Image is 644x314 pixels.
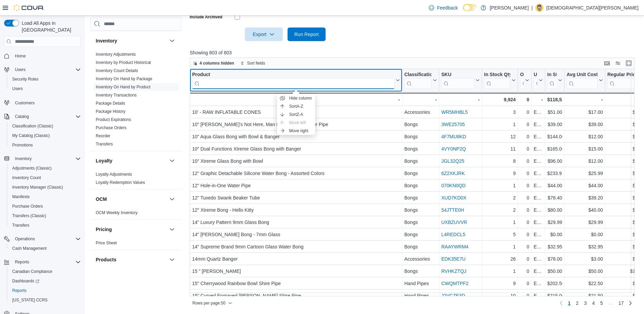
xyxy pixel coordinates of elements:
a: Price Sheet [96,241,117,245]
div: Classification [404,72,431,89]
div: Bongs [404,169,437,177]
a: 4F7MU8KD [441,134,466,139]
span: 4 [592,300,595,307]
a: Cash Management [10,244,49,252]
button: Avg Unit Cost In Stock [567,72,603,89]
label: Include Archived [190,14,222,20]
span: Inventory Transactions [96,92,137,98]
a: J2VCZE3D [441,293,465,298]
a: Loyalty Adjustments [96,172,132,177]
button: Transfers [7,221,84,230]
div: In Stock Qty [484,72,510,89]
button: Security Roles [7,74,84,84]
span: 3 [584,300,587,307]
div: $39.00 [547,120,562,128]
span: My Catalog (Classic) [10,132,81,140]
span: Transfers (Classic) [10,212,81,220]
button: Loyalty [168,157,176,165]
div: 0 [520,157,529,165]
div: Avg Unit Cost In Stock [567,72,597,78]
div: Each [534,108,543,116]
a: Security Roles [10,75,41,83]
a: Canadian Compliance [10,267,55,276]
div: Bongs [404,133,437,141]
span: Transfers [12,223,29,228]
span: Loyalty Adjustments [96,172,132,177]
button: Operations [1,234,84,244]
a: 6Z2XKJRK [441,171,465,176]
a: Dashboards [7,276,84,286]
span: Transfers [10,221,81,229]
button: Move right [277,127,315,135]
div: 11 [484,145,516,153]
div: $39.00 [567,120,603,128]
span: Inventory Count Details [96,68,138,73]
a: XUD7KD0X [441,195,466,200]
div: 9 [484,169,516,177]
div: 0 [520,120,529,128]
div: $96.00 [547,157,562,165]
span: Inventory Manager (Classic) [12,185,63,190]
div: 12 [484,133,516,141]
div: 12" Hole-in-One Water Pipe [192,181,400,190]
a: Package History [96,109,125,114]
span: Purchase Orders [12,204,43,209]
a: Package Details [96,101,125,106]
div: 10″ Xtreme Glass Bong with Bowl [192,157,400,165]
span: Cash Management [12,246,47,251]
div: - [192,95,400,104]
span: Dashboards [12,278,39,284]
a: CWQMTPF2 [441,281,468,286]
span: Canadian Compliance [12,269,52,274]
span: Transfers [96,141,113,147]
button: Run Report [288,28,326,41]
button: Home [1,51,84,61]
div: $12.00 [567,133,603,141]
button: Reports [12,258,32,266]
span: 17 [619,300,624,307]
div: $118,529.4091 [547,95,562,104]
a: EDK35E7U [441,256,466,262]
div: 0 [520,108,529,116]
span: Rows per page : 50 [192,300,225,306]
button: Move left [277,119,315,127]
span: Product Expirations [96,117,131,122]
span: Customers [12,98,81,107]
span: Washington CCRS [10,296,81,304]
div: Bongs [404,157,437,165]
div: 12" Graphic Detachable Silicone Water Bong - Assorted Colors [192,169,400,177]
span: Sort fields [247,60,265,66]
a: Inventory Manager (Classic) [10,183,66,191]
div: Each [534,181,543,190]
div: 8 [484,157,516,165]
input: Dark Mode [463,4,477,11]
div: 0 [520,133,529,141]
button: Catalog [12,112,32,121]
a: Customers [12,99,37,107]
div: 10' - RAW INFLATABLE CONES [192,108,400,116]
span: 5 [600,300,603,307]
button: Canadian Compliance [7,267,84,276]
button: Sort fields [238,59,268,67]
button: Unit Type [534,72,543,89]
span: Adjustments (Classic) [12,165,52,171]
div: SKU [441,72,474,78]
span: Run Report [294,31,319,38]
button: Rows per page:50 [190,299,235,307]
span: Reports [10,286,81,295]
button: Users [1,65,84,74]
button: On Order Qty [520,72,529,89]
a: Next page [626,299,634,307]
div: 10" [PERSON_NAME]'s Not Here, Man Beaker Base Water Pipe [192,120,400,128]
button: My Catalog (Classic) [7,131,84,140]
a: Users [10,85,25,93]
span: Promotions [10,141,81,149]
div: Avg Unit Cost In Stock [567,72,597,89]
div: - [567,95,603,104]
div: Regular Price [607,72,642,78]
span: Home [15,53,26,59]
div: 1 [484,120,516,128]
span: Purchase Orders [96,125,127,130]
span: Purchase Orders [10,202,81,210]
